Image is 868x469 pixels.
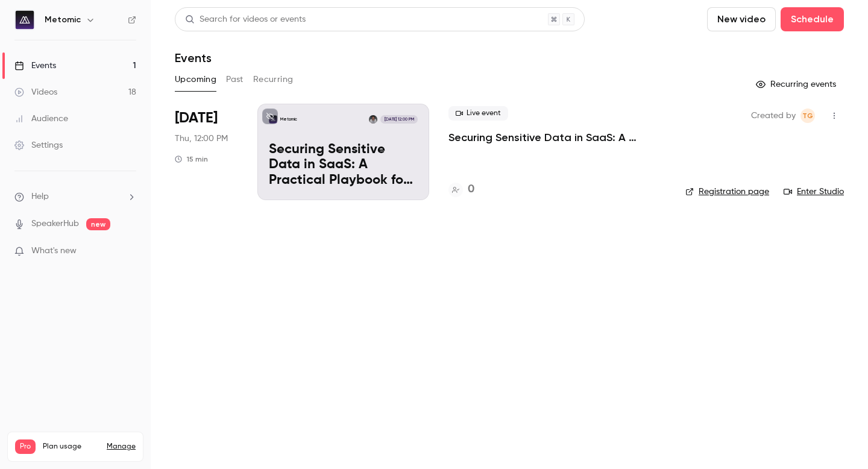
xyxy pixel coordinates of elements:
li: help-dropdown-opener [14,190,136,203]
a: Manage [107,442,136,452]
span: Taran Grewal [800,109,815,123]
div: Search for videos or events [185,13,306,26]
span: Created by [751,109,796,123]
img: Metomic [15,10,34,30]
span: Pro [15,439,36,454]
div: 15 min [175,154,208,164]
button: Recurring events [750,75,844,94]
div: Videos [14,86,57,98]
div: Audience [14,113,68,125]
a: Enter Studio [784,186,844,198]
a: Registration page [685,186,769,198]
div: Settings [14,139,63,151]
p: Metomic [280,116,297,122]
a: Securing Sensitive Data in SaaS: A Practical Playbook for Financial Services at ScaleMetomicPaddy... [257,104,429,200]
div: Events [14,60,56,72]
a: SpeakerHub [31,218,79,230]
img: Paddy O'Neill [369,115,377,124]
span: What's new [31,245,77,257]
span: Help [31,190,49,203]
button: New video [707,7,776,31]
span: [DATE] 12:00 PM [380,115,417,124]
a: 0 [448,181,474,198]
iframe: Noticeable Trigger [122,246,136,257]
a: Securing Sensitive Data in SaaS: A Practical Playbook for Financial Services at Scale [448,130,666,145]
span: Live event [448,106,508,121]
p: Securing Sensitive Data in SaaS: A Practical Playbook for Financial Services at Scale [269,142,418,189]
h1: Events [175,51,212,65]
span: Thu, 12:00 PM [175,133,228,145]
button: Recurring [253,70,294,89]
h4: 0 [468,181,474,198]
span: [DATE] [175,109,218,128]
span: Plan usage [43,442,99,452]
span: new [86,218,110,230]
div: Sep 18 Thu, 12:00 PM (Europe/London) [175,104,238,200]
button: Schedule [781,7,844,31]
button: Past [226,70,244,89]
h6: Metomic [45,14,81,26]
button: Upcoming [175,70,216,89]
span: TG [802,109,813,123]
